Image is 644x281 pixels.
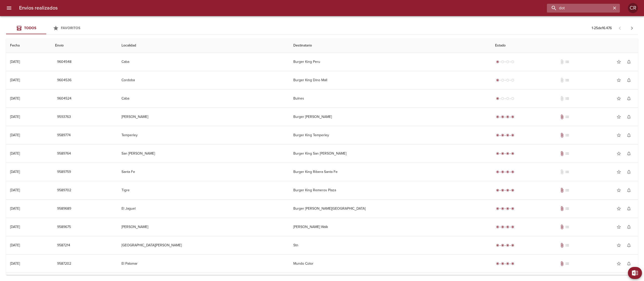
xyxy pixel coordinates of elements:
[495,114,515,119] div: Entregado
[616,133,621,138] span: star_border
[117,218,289,236] td: [PERSON_NAME]
[57,96,71,102] span: 9604524
[55,222,73,232] button: 9589675
[565,151,570,156] span: No tiene pedido asociado
[501,244,504,247] span: radio_button_checked
[3,2,15,14] button: menu
[626,151,631,156] span: notifications_none
[626,78,631,83] span: notifications_none
[10,225,20,229] div: [DATE]
[614,130,624,140] button: Agregar a favoritos
[614,222,624,232] button: Agregar a favoritos
[506,225,509,228] span: radio_button_checked
[559,59,565,64] span: No tiene documentos adjuntos
[495,96,515,101] div: Generado
[614,167,624,177] button: Agregar a favoritos
[624,240,634,250] button: Activar notificaciones
[496,170,499,173] span: radio_button_checked
[10,206,20,211] div: [DATE]
[511,152,514,155] span: radio_button_checked
[628,3,638,13] div: Abrir información de usuario
[117,71,289,89] td: Cordoba
[624,167,634,177] button: Activar notificaciones
[506,97,509,100] span: radio_button_unchecked
[10,115,20,119] div: [DATE]
[559,96,565,101] span: No tiene documentos adjuntos
[628,3,638,13] div: CR
[501,170,504,173] span: radio_button_checked
[289,89,491,108] td: Bulnes
[614,259,624,269] button: Agregar a favoritos
[614,149,624,159] button: Agregar a favoritos
[10,133,20,137] div: [DATE]
[616,188,621,193] span: star_border
[511,134,514,137] span: radio_button_checked
[289,163,491,181] td: Burger King Ribera Santa Fe
[626,133,631,138] span: notifications_none
[559,224,565,229] span: Tiene documentos adjuntos
[616,96,621,101] span: star_border
[57,224,71,230] span: 9589675
[616,243,621,248] span: star_border
[55,149,73,158] button: 9589764
[616,261,621,266] span: star_border
[624,259,634,269] button: Activar notificaciones
[495,169,515,174] div: Entregado
[616,114,621,119] span: star_border
[511,60,514,63] span: radio_button_unchecked
[559,151,565,156] span: Tiene documentos adjuntos
[496,60,499,63] span: radio_button_checked
[6,38,51,53] th: Fecha
[57,59,71,65] span: 9604548
[624,57,634,67] button: Activar notificaciones
[628,267,642,279] button: Exportar Excel
[511,225,514,228] span: radio_button_checked
[511,170,514,173] span: radio_button_checked
[496,152,499,155] span: radio_button_checked
[501,262,504,265] span: radio_button_checked
[501,79,504,82] span: radio_button_unchecked
[61,26,80,30] span: Favoritos
[496,134,499,137] span: radio_button_checked
[55,186,73,195] button: 9589702
[506,244,509,247] span: radio_button_checked
[559,169,565,174] span: No tiene documentos adjuntos
[559,243,565,248] span: Tiene documentos adjuntos
[495,78,515,83] div: Generado
[506,262,509,265] span: radio_button_checked
[501,115,504,118] span: radio_button_checked
[289,218,491,236] td: [PERSON_NAME] Walk
[496,244,499,247] span: radio_button_checked
[626,59,631,64] span: notifications_none
[616,78,621,83] span: star_border
[506,152,509,155] span: radio_button_checked
[289,181,491,199] td: Burger King Remeros Plaza
[10,78,20,82] div: [DATE]
[511,79,514,82] span: radio_button_unchecked
[501,207,504,210] span: radio_button_checked
[506,170,509,173] span: radio_button_checked
[559,206,565,211] span: Tiene documentos adjuntos
[495,133,515,138] div: Entregado
[501,152,504,155] span: radio_button_checked
[57,187,71,194] span: 9589702
[614,185,624,195] button: Agregar a favoritos
[511,97,514,100] span: radio_button_unchecked
[57,132,71,138] span: 9589774
[626,206,631,211] span: notifications_none
[117,145,289,163] td: San [PERSON_NAME]
[511,262,514,265] span: radio_button_checked
[626,22,638,34] span: Pagina siguiente
[57,114,71,120] span: 9593763
[626,169,631,174] span: notifications_none
[289,108,491,126] td: Burger [PERSON_NAME]
[55,131,73,140] button: 9589774
[547,4,611,13] input: buscar
[616,59,621,64] span: star_border
[565,188,570,193] span: No tiene pedido asociado
[565,133,570,138] span: No tiene pedido asociado
[511,207,514,210] span: radio_button_checked
[624,185,634,195] button: Activar notificaciones
[614,25,626,30] span: Pagina anterior
[55,76,73,85] button: 9604536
